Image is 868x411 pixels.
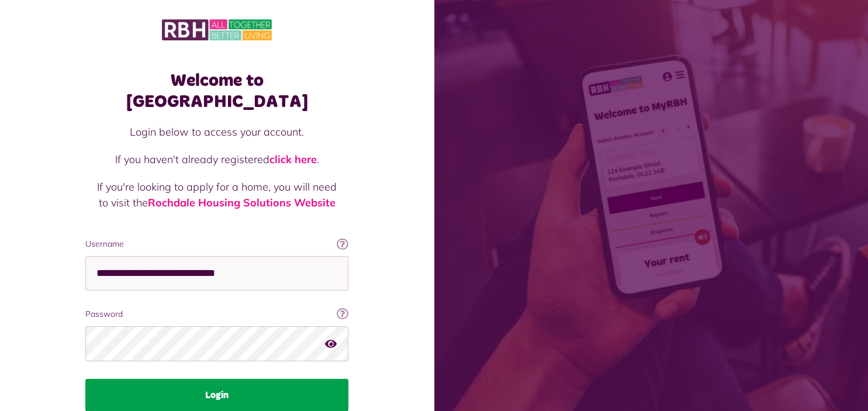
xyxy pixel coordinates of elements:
[97,124,337,140] p: Login below to access your account.
[97,179,337,210] p: If you're looking to apply for a home, you will need to visit the
[269,153,317,166] a: click here
[85,70,348,112] h1: Welcome to [GEOGRAPHIC_DATA]
[162,18,272,42] img: MyRBH
[148,196,336,209] a: Rochdale Housing Solutions Website
[97,151,337,167] p: If you haven't already registered .
[85,238,348,250] label: Username
[85,308,348,320] label: Password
